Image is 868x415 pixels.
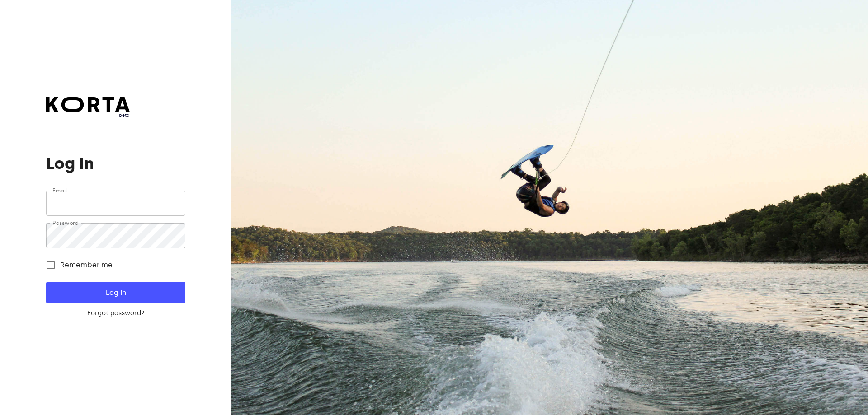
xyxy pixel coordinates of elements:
span: Remember me [60,260,113,270]
button: Log In [46,282,185,303]
span: beta [46,112,130,118]
a: Forgot password? [46,309,185,318]
a: beta [46,97,130,118]
span: Log In [61,287,170,298]
h1: Log In [46,154,185,173]
img: Korta [46,97,130,112]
